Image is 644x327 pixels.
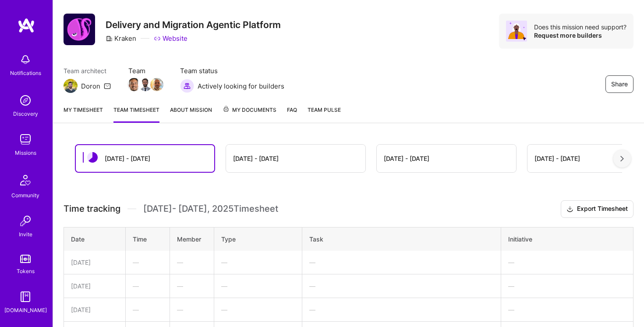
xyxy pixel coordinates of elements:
div: — [309,281,493,291]
div: — [177,305,207,314]
img: logo [18,18,35,33]
div: — [309,258,493,267]
div: Does this mission need support? [534,23,626,31]
img: teamwork [17,131,34,148]
div: Missions [15,148,36,157]
div: [DATE] - [DATE] [534,154,580,163]
div: — [177,281,207,291]
div: — [133,281,163,291]
h3: Delivery and Migration Agentic Platform [106,19,281,30]
div: [DATE] [71,305,118,314]
div: [DOMAIN_NAME] [4,306,47,315]
i: icon CompanyGray [106,35,113,42]
span: Time tracking [64,203,120,214]
img: guide book [17,288,34,306]
img: Team Member Avatar [127,78,141,91]
img: tokens [20,255,31,263]
div: — [508,258,626,267]
a: Team Member Avatar [151,77,163,92]
div: — [508,305,626,314]
a: Website [154,34,188,43]
i: icon Mail [104,82,111,89]
th: Initiative [501,227,633,251]
img: status icon [87,152,98,163]
div: [DATE] - [DATE] [105,154,150,163]
th: Task [302,227,501,251]
div: Invite [19,230,32,239]
th: Type [214,227,302,251]
a: My timesheet [64,105,103,123]
a: About Mission [170,105,212,123]
div: [DATE] - [DATE] [233,154,279,163]
img: Avatar [506,21,527,42]
div: [DATE] [71,281,118,291]
div: — [133,305,163,314]
a: Team Member Avatar [140,77,151,92]
div: — [508,281,626,291]
a: Team timesheet [113,105,159,123]
span: Team Pulse [308,107,341,113]
div: Tokens [17,267,35,276]
a: My Documents [223,105,276,123]
button: Share [605,75,633,93]
img: Team Member Avatar [150,78,163,91]
div: — [221,281,295,291]
img: Company Logo [64,14,95,45]
a: Team Pulse [308,105,341,123]
a: Team Member Avatar [128,77,140,92]
a: FAQ [287,105,297,123]
img: Community [15,170,36,191]
th: Member [170,227,214,251]
img: Actively looking for builders [180,79,194,93]
div: Community [11,191,39,200]
div: — [309,305,493,314]
div: Kraken [106,34,136,43]
div: — [221,305,295,314]
button: Export Timesheet [561,200,633,218]
span: Team status [180,66,284,75]
span: [DATE] - [DATE] , 2025 Timesheet [143,203,278,214]
img: Team Member Avatar [139,78,152,91]
div: Discovery [13,109,38,118]
span: Actively looking for builders [198,82,284,91]
div: Request more builders [534,31,626,39]
img: discovery [17,92,34,109]
div: Notifications [10,68,41,78]
span: Team architect [64,66,111,75]
img: right [620,156,624,162]
div: [DATE] - [DATE] [384,154,429,163]
div: — [221,258,295,267]
span: Share [611,80,628,89]
span: Team [128,66,163,75]
div: [DATE] [71,258,118,267]
th: Time [126,227,170,251]
img: Invite [17,212,34,230]
span: My Documents [223,105,276,115]
div: — [133,258,163,267]
img: Team Architect [64,79,78,93]
img: bell [17,51,34,68]
div: Doron [81,82,100,91]
i: icon Download [566,205,573,214]
div: — [177,258,207,267]
th: Date [64,227,126,251]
